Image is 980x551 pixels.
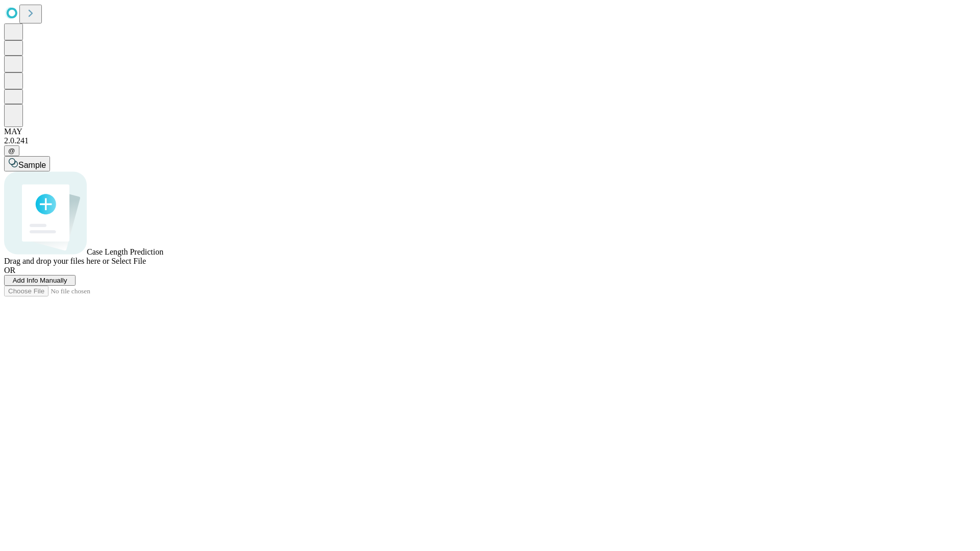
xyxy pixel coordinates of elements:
span: @ [8,147,15,155]
span: Case Length Prediction [87,247,163,256]
button: Add Info Manually [4,275,76,286]
button: Sample [4,156,50,171]
span: Select File [111,257,146,265]
span: Add Info Manually [13,277,67,284]
span: OR [4,266,15,274]
span: Drag and drop your files here or [4,257,109,265]
div: MAY [4,127,976,136]
span: Sample [18,161,46,169]
div: 2.0.241 [4,136,976,145]
button: @ [4,145,19,156]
